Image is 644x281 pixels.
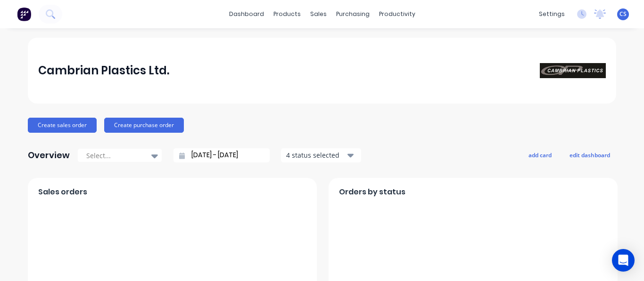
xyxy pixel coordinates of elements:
img: Cambrian Plastics Ltd. [540,63,606,78]
button: edit dashboard [563,149,616,161]
div: sales [305,7,331,21]
span: CS [619,10,627,18]
span: Orders by status [339,186,405,198]
button: 4 status selected [281,148,361,162]
div: productivity [374,7,420,21]
a: dashboard [224,7,269,21]
div: Overview [28,146,70,165]
button: add card [522,149,558,161]
div: 4 status selected [286,150,346,160]
div: purchasing [331,7,374,21]
span: Sales orders [38,186,87,198]
div: settings [534,7,570,21]
div: products [269,7,305,21]
div: Cambrian Plastics Ltd. [38,61,169,80]
img: Factory [17,7,31,21]
button: Create purchase order [104,118,184,133]
button: Create sales order [28,118,97,133]
div: Open Intercom Messenger [612,249,635,272]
